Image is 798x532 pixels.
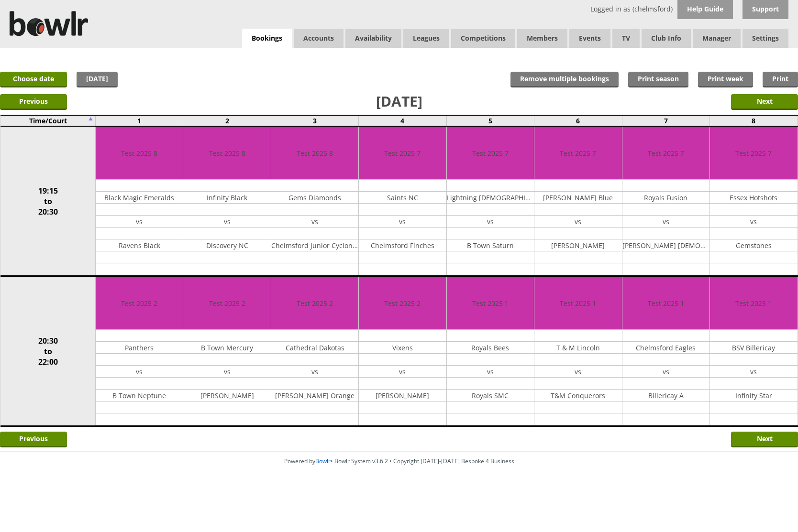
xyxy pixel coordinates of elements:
[517,29,567,48] span: Members
[534,127,621,180] td: Test 2025 7
[534,390,621,402] td: T&M Conquerors
[0,115,95,126] td: Time/Court
[628,72,688,87] a: Print season
[271,239,358,251] td: Chelmsford Junior Cyclones
[447,342,534,354] td: Royals Bees
[710,239,798,251] td: Gemstones
[534,192,621,204] td: [PERSON_NAME] Blue
[183,127,270,180] td: Test 2025 8
[612,29,640,48] span: TV
[534,115,622,126] td: 6
[622,192,709,204] td: Royals Fusion
[622,127,709,180] td: Test 2025 7
[709,115,798,126] td: 8
[710,366,798,378] td: vs
[96,216,183,228] td: vs
[359,115,446,126] td: 4
[271,342,358,354] td: Cathedral Dakotas
[0,126,95,276] td: 19:15 to 20:30
[510,72,619,87] input: Remove multiple bookings
[642,29,691,48] a: Club Info
[447,216,534,228] td: vs
[710,390,798,402] td: Infinity Star
[271,127,358,180] td: Test 2025 8
[622,277,709,330] td: Test 2025 1
[96,390,183,402] td: B Town Neptune
[622,239,709,251] td: [PERSON_NAME] [DEMOGRAPHIC_DATA] Green
[622,390,709,402] td: Billericay A
[447,127,534,180] td: Test 2025 7
[183,192,270,204] td: Infinity Black
[763,72,798,87] a: Print
[95,115,183,126] td: 1
[271,366,358,378] td: vs
[710,277,798,330] td: Test 2025 1
[451,29,515,48] a: Competitions
[710,127,798,180] td: Test 2025 7
[693,29,741,48] span: Manager
[183,115,271,126] td: 2
[403,29,449,48] a: Leagues
[96,277,183,330] td: Test 2025 2
[183,366,270,378] td: vs
[534,277,621,330] td: Test 2025 1
[534,342,621,354] td: T & M Lincoln
[183,277,270,330] td: Test 2025 2
[183,216,270,228] td: vs
[315,457,331,465] a: Bowlr
[447,277,534,330] td: Test 2025 1
[622,115,709,126] td: 7
[271,277,358,330] td: Test 2025 2
[96,239,183,251] td: Ravens Black
[271,192,358,204] td: Gems Diamonds
[743,29,788,48] span: Settings
[710,342,798,354] td: BSV Billericay
[183,239,270,251] td: Discovery NC
[359,390,446,402] td: [PERSON_NAME]
[183,342,270,354] td: B Town Mercury
[359,216,446,228] td: vs
[242,29,292,48] a: Bookings
[359,277,446,330] td: Test 2025 2
[622,342,709,354] td: Chelmsford Eagles
[447,366,534,378] td: vs
[710,192,798,204] td: Essex Hotshots
[96,192,183,204] td: Black Magic Emeralds
[447,239,534,251] td: B Town Saturn
[731,432,798,447] input: Next
[345,29,401,48] a: Availability
[96,127,183,180] td: Test 2025 8
[534,239,621,251] td: [PERSON_NAME]
[622,366,709,378] td: vs
[569,29,610,48] a: Events
[0,276,95,426] td: 20:30 to 22:00
[271,115,358,126] td: 3
[446,115,534,126] td: 5
[710,216,798,228] td: vs
[271,216,358,228] td: vs
[77,72,118,87] a: [DATE]
[284,457,514,465] span: Powered by • Bowlr System v3.6.2 • Copyright [DATE]-[DATE] Bespoke 4 Business
[534,366,621,378] td: vs
[271,390,358,402] td: [PERSON_NAME] Orange
[359,239,446,251] td: Chelmsford Finches
[731,94,798,110] input: Next
[96,366,183,378] td: vs
[183,390,270,402] td: [PERSON_NAME]
[359,127,446,180] td: Test 2025 7
[534,216,621,228] td: vs
[447,390,534,402] td: Royals SMC
[359,342,446,354] td: Vixens
[294,29,344,48] span: Accounts
[698,72,753,87] a: Print week
[359,192,446,204] td: Saints NC
[96,342,183,354] td: Panthers
[359,366,446,378] td: vs
[622,216,709,228] td: vs
[447,192,534,204] td: Lightning [DEMOGRAPHIC_DATA]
